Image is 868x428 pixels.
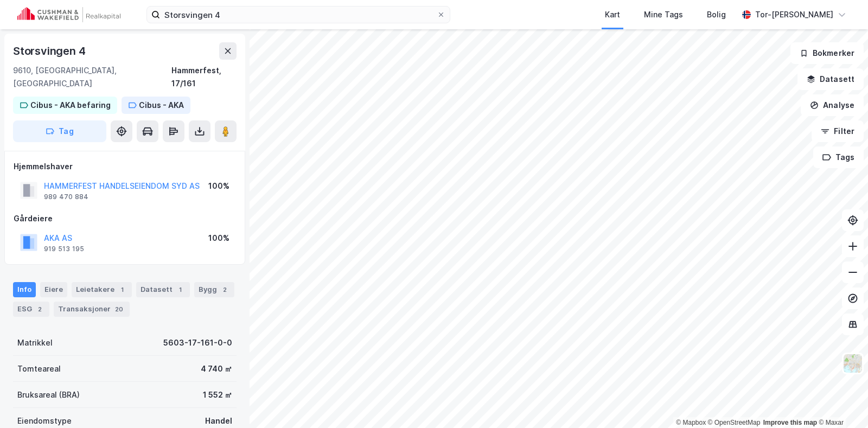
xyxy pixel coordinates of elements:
[814,376,868,428] iframe: Chat Widget
[72,282,132,297] div: Leietakere
[17,7,120,22] img: cushman-wakefield-realkapital-logo.202ea83816669bd177139c58696a8fa1.svg
[194,282,234,297] div: Bygg
[814,376,868,428] div: Kontrollprogram for chat
[13,282,36,297] div: Info
[13,64,171,90] div: 9610, [GEOGRAPHIC_DATA], [GEOGRAPHIC_DATA]
[34,304,45,315] div: 2
[708,419,761,426] a: OpenStreetMap
[171,64,237,90] div: Hammerfest, 17/161
[17,336,53,349] div: Matrikkel
[44,193,88,201] div: 989 470 884
[644,8,683,21] div: Mine Tags
[13,42,87,60] div: Storsvingen 4
[17,414,72,427] div: Eiendomstype
[14,160,236,173] div: Hjemmelshaver
[676,419,706,426] a: Mapbox
[812,120,864,142] button: Filter
[136,282,190,297] div: Datasett
[139,99,184,112] div: Cibus - AKA
[605,8,620,21] div: Kart
[17,388,80,401] div: Bruksareal (BRA)
[175,284,186,295] div: 1
[205,414,232,427] div: Handel
[14,212,236,225] div: Gårdeiere
[843,353,863,374] img: Z
[13,302,49,317] div: ESG
[219,284,230,295] div: 2
[30,99,111,112] div: Cibus - AKA befaring
[813,146,864,168] button: Tags
[201,362,232,375] div: 4 740 ㎡
[707,8,726,21] div: Bolig
[208,180,229,193] div: 100%
[117,284,127,295] div: 1
[755,8,833,21] div: Tor-[PERSON_NAME]
[13,120,106,142] button: Tag
[54,302,130,317] div: Transaksjoner
[113,304,125,315] div: 20
[208,232,229,245] div: 100%
[801,94,864,116] button: Analyse
[17,362,61,375] div: Tomteareal
[203,388,232,401] div: 1 552 ㎡
[160,7,437,23] input: Søk på adresse, matrikkel, gårdeiere, leietakere eller personer
[797,68,864,90] button: Datasett
[40,282,67,297] div: Eiere
[790,42,864,64] button: Bokmerker
[163,336,232,349] div: 5603-17-161-0-0
[763,419,817,426] a: Improve this map
[44,245,84,253] div: 919 513 195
